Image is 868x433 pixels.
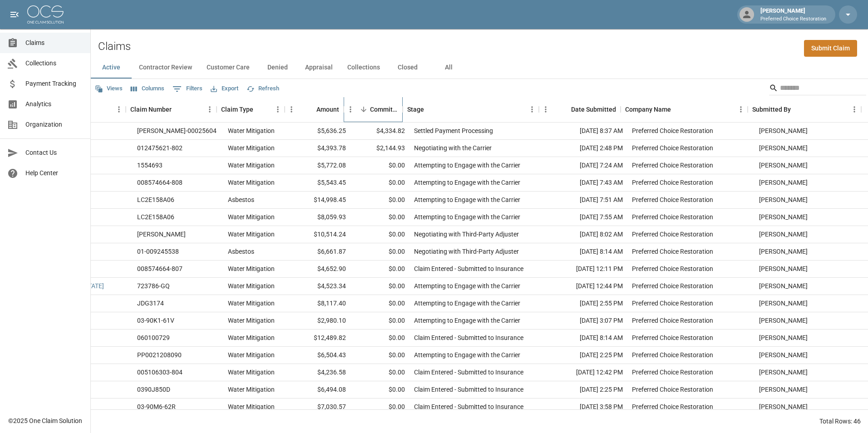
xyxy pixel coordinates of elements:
[350,157,409,174] div: $0.00
[752,97,791,122] div: Submitted By
[403,97,539,122] div: Stage
[137,126,217,135] div: PRAH-00025604
[25,120,83,129] span: Organization
[546,243,627,261] div: [DATE] 8:14 AM
[759,402,808,411] div: Mitchell Caron
[137,212,174,221] div: LC2E158A06
[130,97,172,122] div: Claim Number
[632,247,713,256] div: Preferred Choice Restoration
[172,103,184,116] button: Sort
[137,368,182,377] div: 005106303-804
[350,381,409,399] div: $0.00
[228,385,275,394] div: Water Mitigation
[759,178,808,187] div: Mitchell Caron
[291,381,350,399] div: $6,494.08
[546,209,627,226] div: [DATE] 7:55 AM
[819,417,861,426] div: Total Rows: 46
[228,195,254,204] div: Asbestos
[350,140,409,157] div: $2,144.93
[546,157,627,174] div: [DATE] 7:24 AM
[759,299,808,308] div: Mitchell Caron
[759,126,808,135] div: Mitchell Caron
[387,57,428,79] button: Closed
[291,174,350,192] div: $5,543.45
[546,261,627,278] div: [DATE] 12:11 PM
[137,195,174,204] div: LC2E158A06
[340,57,387,79] button: Collections
[291,295,350,312] div: $8,117.40
[414,126,493,135] div: Settled Payment Processing
[25,59,83,68] span: Collections
[221,97,253,122] div: Claim Type
[27,5,64,24] img: ocs-logo-white-transparent.png
[546,226,627,243] div: [DATE] 8:02 AM
[298,57,340,79] button: Appraisal
[137,299,164,308] div: JDG3174
[632,316,713,325] div: Preferred Choice Restoration
[632,161,713,170] div: Preferred Choice Restoration
[25,79,83,89] span: Payment Tracking
[539,103,552,116] button: Menu
[132,57,199,79] button: Contractor Review
[137,316,174,325] div: 03-90K1-61V
[137,161,163,170] div: 1554693
[228,299,275,308] div: Water Mitigation
[291,312,350,330] div: $2,980.10
[137,178,182,187] div: 008574664-808
[244,82,281,96] button: Refresh
[137,143,182,153] div: 012475621-802
[316,97,339,122] div: Amount
[759,212,808,221] div: Mitchell Caron
[228,247,254,256] div: Asbestos
[414,333,523,342] div: Claim Entered - Submitted to Insurance
[414,264,523,273] div: Claim Entered - Submitted to Insurance
[539,97,621,122] div: Date Submitted
[228,350,275,359] div: Water Mitigation
[760,15,826,23] p: Preferred Choice Restoration
[291,157,350,174] div: $5,772.08
[228,333,275,342] div: Water Mitigation
[759,143,808,153] div: Mitchell Caron
[12,97,126,122] div: Claim Name
[137,247,179,256] div: 01-009245538
[5,5,24,24] button: open drawer
[671,103,684,116] button: Sort
[414,230,519,239] div: Negotiating with Third-Party Adjuster
[304,103,316,116] button: Sort
[137,264,182,273] div: 008574664-807
[344,103,357,116] button: Menu
[407,97,424,122] div: Stage
[414,350,520,359] div: Attempting to Engage with the Carrier
[428,57,469,79] button: All
[228,281,275,290] div: Water Mitigation
[632,299,713,308] div: Preferred Choice Restoration
[228,264,275,273] div: Water Mitigation
[748,97,861,122] div: Submitted By
[350,243,409,261] div: $0.00
[632,368,713,377] div: Preferred Choice Restoration
[137,230,186,239] div: Andra Davis
[137,333,170,342] div: 060100729
[414,402,523,411] div: Claim Entered - Submitted to Insurance
[91,57,132,79] button: Active
[291,140,350,157] div: $4,393.78
[571,97,616,122] div: Date Submitted
[350,174,409,192] div: $0.00
[632,230,713,239] div: Preferred Choice Restoration
[621,97,748,122] div: Company Name
[170,82,205,96] button: Show filters
[291,330,350,347] div: $12,489.82
[350,123,409,140] div: $4,334.82
[759,281,808,290] div: Mitchell Caron
[791,103,804,116] button: Sort
[759,264,808,273] div: Mitchell Caron
[25,99,83,109] span: Analytics
[525,103,539,116] button: Menu
[734,103,748,116] button: Menu
[350,364,409,381] div: $0.00
[285,103,298,116] button: Menu
[546,364,627,381] div: [DATE] 12:42 PM
[632,143,713,153] div: Preferred Choice Restoration
[350,399,409,416] div: $0.00
[257,57,298,79] button: Denied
